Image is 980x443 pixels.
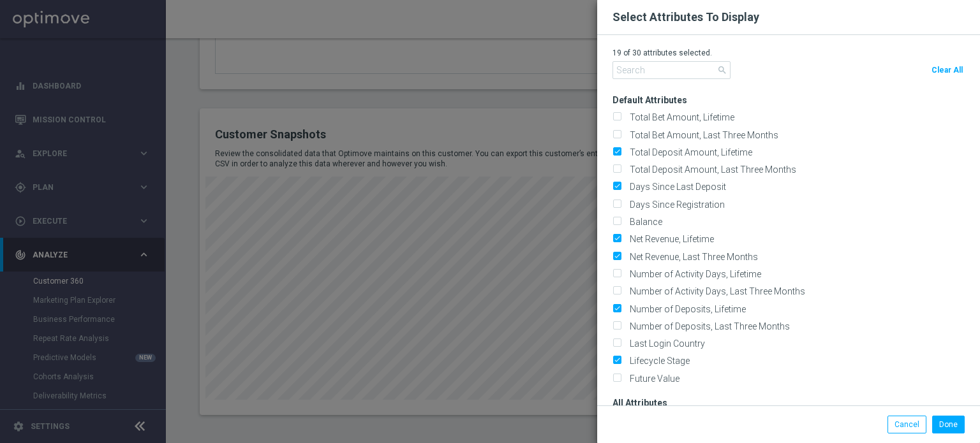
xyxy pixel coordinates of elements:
[625,251,758,263] label: Net Revenue, Last Three Months
[887,416,926,433] button: Cancel
[625,338,705,349] label: Last Login Country
[625,181,726,192] label: Days Since Last Deposit
[625,164,796,175] label: Total Deposit Amount, Last Three Months
[612,84,980,106] h3: Default Attributes
[930,61,965,79] button: Clear All
[625,303,746,315] label: Number of Deposits, Lifetime
[625,286,805,297] label: Number of Activity Days, Last Three Months
[625,147,752,158] label: Total Deposit Amount, Lifetime
[625,199,725,210] label: Days Since Registration
[932,66,963,75] span: Clear All
[625,129,778,141] label: Total Bet Amount, Last Three Months
[625,268,761,280] label: Number of Activity Days, Lifetime
[625,373,679,384] label: Future Value
[932,416,965,433] button: Done
[625,112,734,123] label: Total Bet Amount, Lifetime
[612,10,759,25] h2: Select Attributes To Display
[612,48,965,58] p: 19 of 30 attributes selected.
[625,321,790,332] label: Number of Deposits, Last Three Months
[625,216,662,228] label: Balance
[625,355,690,367] label: Lifecycle Stage
[717,65,727,75] span: search
[612,61,731,79] input: Search
[612,387,980,409] h3: All Attributes
[625,233,714,245] label: Net Revenue, Lifetime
